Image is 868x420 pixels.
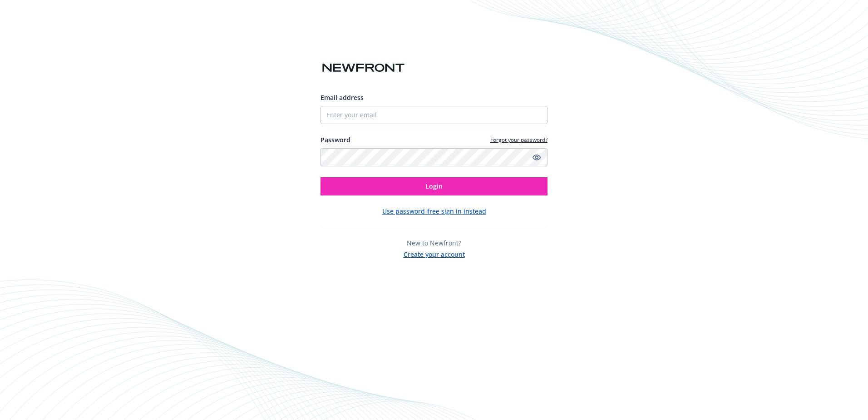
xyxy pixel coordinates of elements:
[407,239,461,247] span: New to Newfront?
[321,148,547,166] input: Enter your password
[321,135,350,145] label: Password
[321,177,547,195] button: Login
[321,60,406,76] img: Newfront logo
[425,182,443,190] span: Login
[531,152,542,163] a: Show password
[404,248,465,259] button: Create your account
[321,93,364,102] span: Email address
[490,136,547,144] a: Forgot your password?
[321,106,547,124] input: Enter your email
[382,206,486,216] button: Use password-free sign in instead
